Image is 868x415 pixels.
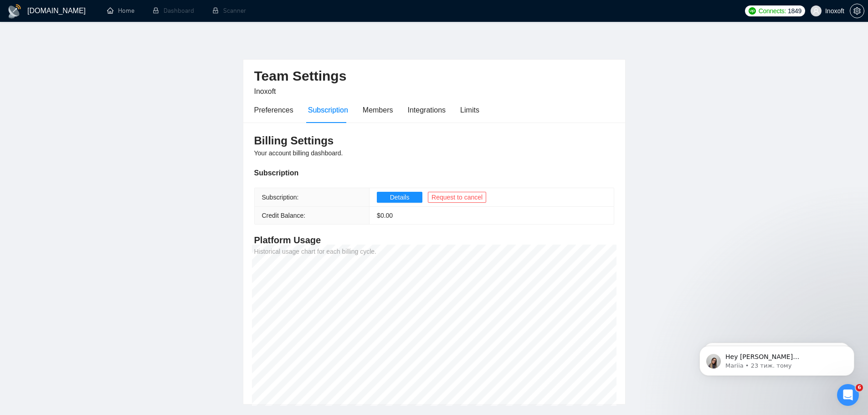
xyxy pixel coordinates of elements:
span: $ 0.00 [377,212,393,219]
h2: Team Settings [254,67,614,86]
iframe: Intercom notifications повідомлення [686,327,868,390]
a: setting [850,7,864,15]
div: Preferences [254,104,293,116]
span: Request to cancel [431,192,483,202]
span: Your account billing dashboard. [254,149,343,157]
div: Integrations [408,104,446,116]
span: 6 [856,384,863,391]
button: Details [377,192,422,203]
span: Credit Balance: [262,212,306,219]
div: Members [363,104,393,116]
img: upwork-logo.png [749,7,756,15]
span: Subscription: [262,194,299,201]
button: setting [850,4,864,18]
div: Subscription [254,167,614,179]
iframe: Intercom live chat [837,384,859,406]
div: Subscription [308,104,348,116]
span: Details [390,192,410,202]
span: 1849 [788,6,801,16]
span: Inoxoft [254,87,276,95]
h4: Platform Usage [254,234,614,246]
a: homeHome [107,7,134,15]
div: Limits [460,104,479,116]
span: Connects: [759,6,786,16]
h3: Billing Settings [254,133,614,148]
button: Request to cancel [428,192,486,203]
span: user [813,8,819,14]
img: logo [7,4,22,19]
